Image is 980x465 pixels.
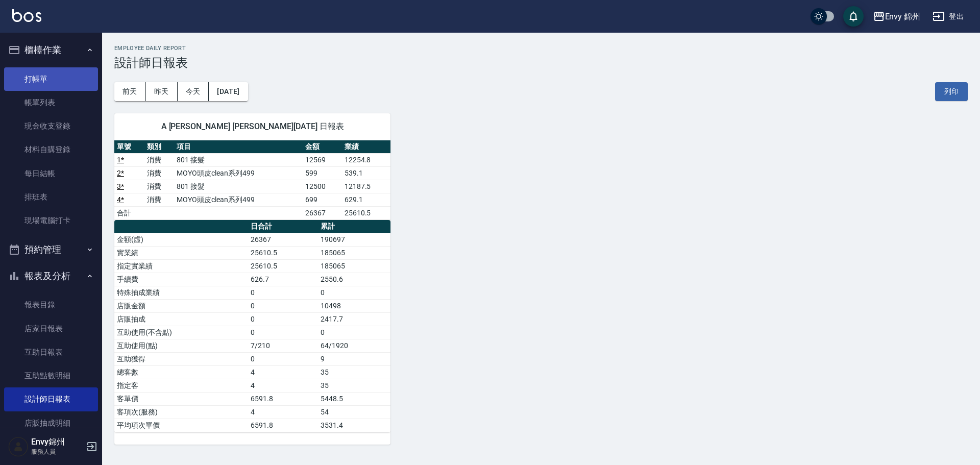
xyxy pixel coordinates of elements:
td: 64/1920 [318,339,390,352]
td: 0 [318,286,390,299]
td: 客項次(服務) [114,405,248,419]
button: 預約管理 [4,236,98,263]
a: 互助日報表 [4,340,98,364]
a: 排班表 [4,185,98,209]
td: 互助獲得 [114,352,248,365]
td: 消費 [144,193,175,206]
button: [DATE] [209,82,248,101]
td: 801 接髮 [174,153,302,166]
td: 0 [248,312,318,326]
td: MOYO頭皮clean系列499 [174,166,302,180]
td: 店販抽成 [114,312,248,326]
th: 單號 [114,140,144,154]
td: 0 [248,352,318,365]
button: 昨天 [146,82,178,101]
td: 5448.5 [318,392,390,405]
th: 日合計 [248,220,318,233]
td: 35 [318,365,390,379]
td: 7/210 [248,339,318,352]
td: 平均項次單價 [114,419,248,432]
p: 服務人員 [31,447,83,456]
td: 629.1 [342,193,391,206]
td: 25610.5 [248,246,318,259]
img: Logo [12,9,41,22]
td: 3531.4 [318,419,390,432]
td: 35 [318,379,390,392]
td: 185065 [318,246,390,259]
a: 店販抽成明細 [4,411,98,435]
td: 12254.8 [342,153,391,166]
h2: Employee Daily Report [114,45,968,52]
td: 總客數 [114,365,248,379]
td: 9 [318,352,390,365]
td: 25610.5 [248,259,318,273]
td: 客單價 [114,392,248,405]
td: 指定客 [114,379,248,392]
button: Envy 錦州 [869,6,925,27]
td: 599 [303,166,342,180]
td: 手續費 [114,273,248,286]
td: 消費 [144,166,175,180]
a: 現場電腦打卡 [4,209,98,232]
a: 互助點數明細 [4,364,98,387]
button: 今天 [178,82,209,101]
table: a dense table [114,140,390,220]
a: 材料自購登錄 [4,138,98,161]
td: 185065 [318,259,390,273]
td: 26367 [303,206,342,219]
td: 4 [248,365,318,379]
td: 指定實業績 [114,259,248,273]
button: save [843,6,864,27]
td: 特殊抽成業績 [114,286,248,299]
button: 櫃檯作業 [4,37,98,63]
td: 6591.8 [248,419,318,432]
td: 626.7 [248,273,318,286]
td: 801 接髮 [174,180,302,193]
h3: 設計師日報表 [114,56,968,70]
td: 實業績 [114,246,248,259]
a: 設計師日報表 [4,387,98,411]
th: 累計 [318,220,390,233]
h5: Envy錦州 [31,437,83,447]
td: 12569 [303,153,342,166]
td: 互助使用(點) [114,339,248,352]
a: 每日結帳 [4,162,98,185]
td: 2550.6 [318,273,390,286]
td: 互助使用(不含點) [114,326,248,339]
a: 報表目錄 [4,293,98,316]
th: 業績 [342,140,391,154]
td: 190697 [318,233,390,246]
div: Envy 錦州 [885,10,921,23]
td: 4 [248,379,318,392]
td: 539.1 [342,166,391,180]
table: a dense table [114,220,390,432]
a: 帳單列表 [4,91,98,114]
button: 列印 [935,82,968,101]
td: 699 [303,193,342,206]
td: 6591.8 [248,392,318,405]
td: 消費 [144,180,175,193]
td: 消費 [144,153,175,166]
th: 金額 [303,140,342,154]
a: 現金收支登錄 [4,114,98,138]
td: 合計 [114,206,144,219]
td: MOYO頭皮clean系列499 [174,193,302,206]
td: 25610.5 [342,206,391,219]
td: 0 [318,326,390,339]
img: Person [8,436,29,457]
td: 12187.5 [342,180,391,193]
span: A [PERSON_NAME] [PERSON_NAME][DATE] 日報表 [127,121,378,132]
td: 店販金額 [114,299,248,312]
td: 4 [248,405,318,419]
button: 報表及分析 [4,263,98,289]
td: 0 [248,326,318,339]
td: 26367 [248,233,318,246]
td: 10498 [318,299,390,312]
a: 打帳單 [4,67,98,91]
td: 0 [248,299,318,312]
td: 54 [318,405,390,419]
button: 前天 [114,82,146,101]
td: 金額(虛) [114,233,248,246]
a: 店家日報表 [4,317,98,340]
th: 項目 [174,140,302,154]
